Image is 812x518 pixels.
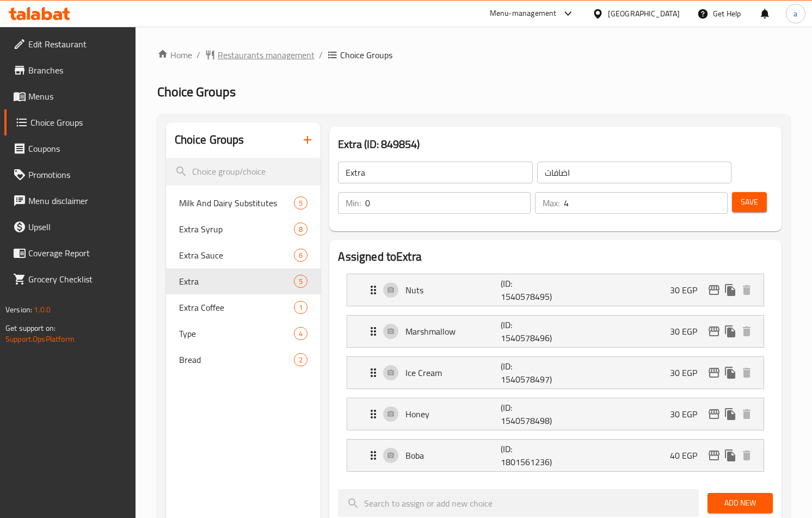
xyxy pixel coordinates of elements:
li: Expand [338,269,772,311]
p: Honey [405,408,501,421]
div: Choices [294,249,307,262]
span: Version: [5,303,32,317]
span: Bread [179,353,294,366]
span: Save [741,195,758,209]
p: Boba [405,449,501,462]
div: Menu-management [490,7,557,20]
button: Save [732,192,767,212]
div: Extra Syrup8 [166,216,321,242]
li: Expand [338,393,772,435]
li: / [319,48,323,61]
p: Nuts [405,283,501,297]
button: duplicate [722,323,739,340]
span: Coupons [28,142,127,155]
p: (ID: 1540578497) [501,360,564,386]
span: Promotions [28,168,127,181]
span: Get support on: [5,321,56,335]
div: Choices [294,353,307,366]
span: Coverage Report [28,246,127,260]
button: edit [706,365,722,381]
button: delete [739,282,755,298]
span: Extra Coffee [179,301,294,314]
p: Marshmallow [405,325,501,338]
button: edit [706,323,722,340]
input: search [338,489,699,517]
p: (ID: 1540578496) [501,318,564,344]
a: Coupons [4,135,136,162]
p: (ID: 1540578495) [501,277,564,303]
span: 5 [294,198,307,208]
div: Extra Coffee1 [166,294,321,320]
div: Choices [294,327,307,340]
div: Expand [347,274,763,306]
span: 1.0.0 [34,303,51,317]
div: Choices [294,196,307,209]
button: delete [739,365,755,381]
span: Choice Groups [340,48,392,61]
span: Choice Groups [30,116,127,129]
button: duplicate [722,282,739,298]
div: Extra Sauce6 [166,242,321,268]
p: Ice Cream [405,366,501,379]
button: delete [739,406,755,422]
span: Type [179,327,294,340]
span: Extra Syrup [179,223,294,236]
button: duplicate [722,365,739,381]
span: Extra Sauce [179,249,294,262]
h2: Choice Groups [175,132,244,148]
span: Milk And Dairy Substitutes [179,196,294,209]
a: Branches [4,57,136,83]
a: Menu disclaimer [4,188,136,214]
h2: Assigned to Extra [338,249,772,265]
a: Grocery Checklist [4,266,136,292]
button: delete [739,323,755,340]
p: 30 EGP [670,283,706,297]
p: Max: [543,196,559,209]
li: Expand [338,352,772,393]
span: 4 [294,329,307,339]
button: duplicate [722,447,739,464]
a: Upsell [4,214,136,240]
button: edit [706,447,722,464]
li: Expand [338,435,772,476]
span: 1 [294,303,307,313]
p: 40 EGP [670,449,706,462]
span: Extra [179,275,294,288]
h3: Extra (ID: 849854) [338,135,772,153]
a: Choice Groups [4,109,136,135]
li: Expand [338,311,772,352]
p: Min: [346,196,361,209]
span: Grocery Checklist [28,273,127,286]
input: search [166,158,321,186]
div: Milk And Dairy Substitutes5 [166,190,321,216]
span: Menu disclaimer [28,194,127,207]
nav: breadcrumb [157,48,790,61]
div: Expand [347,440,763,471]
div: Extra5 [166,268,321,294]
p: (ID: 1801561236) [501,442,564,468]
a: Menus [4,83,136,109]
div: Choices [294,275,307,288]
a: Edit Restaurant [4,31,136,57]
a: Support.OpsPlatform [5,332,75,346]
span: Menus [28,90,127,103]
span: Upsell [28,220,127,233]
button: Add New [708,493,773,513]
span: 2 [294,355,307,365]
p: 30 EGP [670,366,706,379]
p: (ID: 1540578498) [501,401,564,427]
div: Choices [294,223,307,236]
a: Home [157,48,192,61]
button: edit [706,406,722,422]
div: [GEOGRAPHIC_DATA] [608,8,680,20]
div: Bread2 [166,347,321,373]
li: / [196,48,200,61]
a: Coverage Report [4,240,136,266]
span: 5 [294,276,307,287]
button: edit [706,282,722,298]
span: Restaurants management [218,48,315,61]
span: Edit Restaurant [28,38,127,51]
span: Choice Groups [157,79,236,104]
div: Expand [347,357,763,388]
button: delete [739,447,755,464]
